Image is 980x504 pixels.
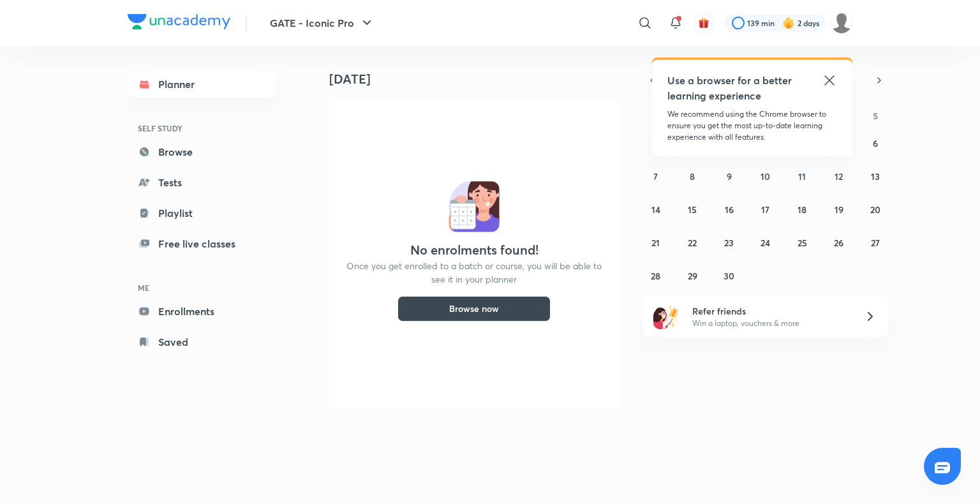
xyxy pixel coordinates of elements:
[798,170,806,182] abbr: September 11, 2025
[682,199,702,219] button: September 15, 2025
[755,166,776,186] button: September 10, 2025
[329,71,629,87] h4: [DATE]
[345,259,604,286] p: Once you get enrolled to a batch or course, you will be able to see it in your planner
[688,204,697,216] abbr: September 15, 2025
[873,110,878,122] abbr: Saturday
[653,170,658,182] abbr: September 7, 2025
[682,265,702,286] button: September 29, 2025
[449,181,500,232] img: No events
[835,204,843,216] abbr: September 19, 2025
[690,170,695,182] abbr: September 8, 2025
[829,166,849,186] button: September 12, 2025
[865,166,886,186] button: September 13, 2025
[761,237,770,249] abbr: September 24, 2025
[761,204,769,216] abbr: September 17, 2025
[792,232,812,253] button: September 25, 2025
[865,133,886,153] button: September 6, 2025
[646,232,666,253] button: September 21, 2025
[792,166,812,186] button: September 11, 2025
[724,270,734,282] abbr: September 30, 2025
[128,329,276,355] a: Saved
[865,199,886,219] button: September 20, 2025
[829,232,849,253] button: September 26, 2025
[834,237,843,249] abbr: September 26, 2025
[692,318,849,329] p: Win a laptop, vouchers & more
[651,270,660,282] abbr: September 28, 2025
[128,231,276,256] a: Free live classes
[646,166,666,186] button: September 7, 2025
[694,13,714,33] button: avatar
[128,117,276,139] h6: SELF STUDY
[871,237,880,249] abbr: September 27, 2025
[646,199,666,219] button: September 14, 2025
[128,71,276,97] a: Planner
[798,237,807,249] abbr: September 25, 2025
[755,199,776,219] button: September 17, 2025
[719,166,739,186] button: September 9, 2025
[651,204,660,216] abbr: September 14, 2025
[835,170,843,182] abbr: September 12, 2025
[761,170,770,182] abbr: September 10, 2025
[831,12,852,34] img: Deepika S S
[682,166,702,186] button: September 8, 2025
[651,237,660,249] abbr: September 21, 2025
[692,304,849,318] h6: Refer friends
[782,17,795,29] img: streak
[128,200,276,226] a: Playlist
[128,277,276,299] h6: ME
[646,265,666,286] button: September 28, 2025
[698,17,709,29] img: avatar
[682,232,702,253] button: September 22, 2025
[128,299,276,324] a: Enrollments
[410,242,538,258] h4: No enrolments found!
[128,14,230,33] a: Company Logo
[725,204,734,216] abbr: September 16, 2025
[873,137,878,149] abbr: September 6, 2025
[667,108,837,143] p: We recommend using the Chrome browser to ensure you get the most up-to-date learning experience w...
[798,204,806,216] abbr: September 18, 2025
[792,199,812,219] button: September 18, 2025
[870,204,880,216] abbr: September 20, 2025
[667,73,794,103] h5: Use a browser for a better learning experience
[688,237,697,249] abbr: September 22, 2025
[755,232,776,253] button: September 24, 2025
[829,199,849,219] button: September 19, 2025
[865,232,886,253] button: September 27, 2025
[719,199,739,219] button: September 16, 2025
[128,170,276,195] a: Tests
[724,237,734,249] abbr: September 23, 2025
[727,170,732,182] abbr: September 9, 2025
[128,139,276,165] a: Browse
[719,265,739,286] button: September 30, 2025
[871,170,880,182] abbr: September 13, 2025
[653,304,679,329] img: referral
[688,270,697,282] abbr: September 29, 2025
[397,296,551,322] button: Browse now
[719,232,739,253] button: September 23, 2025
[262,10,382,36] button: GATE - Iconic Pro
[128,14,230,29] img: Company Logo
